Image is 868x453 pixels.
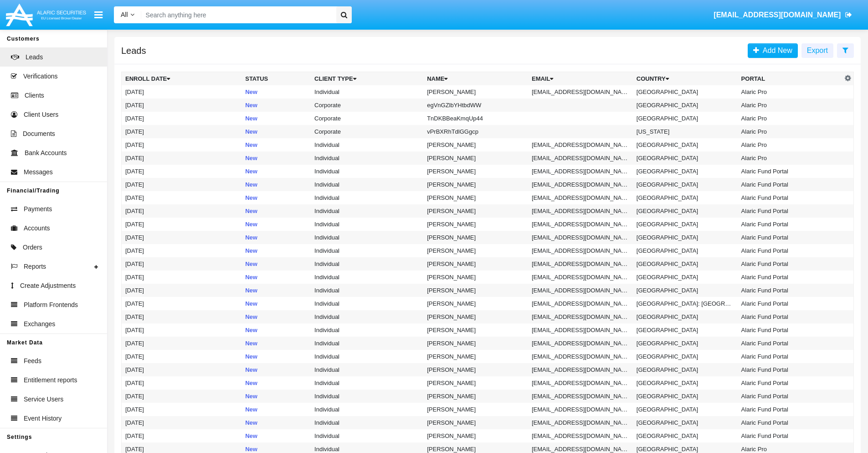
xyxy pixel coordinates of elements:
td: Individual [311,403,423,416]
td: Alaric Fund Portal [738,390,842,403]
td: [EMAIL_ADDRESS][DOMAIN_NAME] [528,204,633,218]
td: [DATE] [122,350,242,363]
td: [GEOGRAPHIC_DATA] [633,138,738,151]
span: Service Users [24,395,63,404]
td: [PERSON_NAME] [423,218,528,231]
td: [EMAIL_ADDRESS][DOMAIN_NAME] [528,165,633,178]
a: [EMAIL_ADDRESS][DOMAIN_NAME] [709,2,857,28]
td: [EMAIL_ADDRESS][DOMAIN_NAME] [528,244,633,257]
td: Alaric Fund Portal [738,337,842,350]
td: [EMAIL_ADDRESS][DOMAIN_NAME] [528,416,633,429]
td: [EMAIL_ADDRESS][DOMAIN_NAME] [528,271,633,284]
td: TnDKBBeaKmqUp44 [423,112,528,125]
td: Alaric Fund Portal [738,323,842,337]
td: [DATE] [122,390,242,403]
th: Status [241,72,311,86]
td: [EMAIL_ADDRESS][DOMAIN_NAME] [528,390,633,403]
span: Reports [24,262,46,271]
td: [DATE] [122,138,242,151]
td: [PERSON_NAME] [423,390,528,403]
td: [PERSON_NAME] [423,403,528,416]
td: egVnGZlbYHtbdWW [423,99,528,112]
td: [EMAIL_ADDRESS][DOMAIN_NAME] [528,138,633,151]
td: [EMAIL_ADDRESS][DOMAIN_NAME] [528,310,633,323]
td: [PERSON_NAME] [423,337,528,350]
td: Individual [311,204,423,218]
td: [PERSON_NAME] [423,416,528,429]
td: New [241,297,311,310]
td: [DATE] [122,429,242,443]
span: Orders [23,243,42,252]
td: New [241,376,311,390]
td: Individual [311,363,423,376]
td: [DATE] [122,99,242,112]
td: Alaric Pro [738,125,842,138]
td: Alaric Pro [738,138,842,151]
td: Individual [311,191,423,204]
td: [PERSON_NAME] [423,191,528,204]
td: [GEOGRAPHIC_DATA] [633,416,738,429]
td: New [241,151,311,165]
td: Individual [311,350,423,363]
td: [GEOGRAPHIC_DATA] [633,99,738,112]
td: [DATE] [122,178,242,191]
td: Individual [311,284,423,297]
td: [EMAIL_ADDRESS][DOMAIN_NAME] [528,151,633,165]
td: [GEOGRAPHIC_DATA] [633,429,738,443]
td: [DATE] [122,231,242,244]
td: [EMAIL_ADDRESS][DOMAIN_NAME] [528,85,633,99]
td: Alaric Fund Portal [738,363,842,376]
td: Alaric Fund Portal [738,416,842,429]
h5: Leads [121,47,146,54]
td: [PERSON_NAME] [423,284,528,297]
td: [GEOGRAPHIC_DATA] [633,310,738,323]
td: New [241,257,311,271]
td: [GEOGRAPHIC_DATA] [633,231,738,244]
td: [DATE] [122,271,242,284]
td: Individual [311,165,423,178]
td: [DATE] [122,297,242,310]
td: [GEOGRAPHIC_DATA] [633,257,738,271]
td: [DATE] [122,337,242,350]
td: [GEOGRAPHIC_DATA] [633,271,738,284]
td: New [241,416,311,429]
span: Leads [26,52,43,62]
td: [GEOGRAPHIC_DATA] [633,191,738,204]
td: [EMAIL_ADDRESS][DOMAIN_NAME] [528,323,633,337]
td: Alaric Fund Portal [738,271,842,284]
span: Export [807,47,828,54]
span: Exchanges [24,319,55,329]
td: [PERSON_NAME] [423,429,528,443]
span: [EMAIL_ADDRESS][DOMAIN_NAME] [714,11,841,19]
td: [PERSON_NAME] [423,323,528,337]
a: All [114,10,141,20]
td: [DATE] [122,112,242,125]
span: Verifications [23,72,57,81]
td: [DATE] [122,403,242,416]
td: [DATE] [122,363,242,376]
td: [DATE] [122,416,242,429]
td: [PERSON_NAME] [423,244,528,257]
td: [PERSON_NAME] [423,271,528,284]
td: New [241,363,311,376]
td: [GEOGRAPHIC_DATA] [633,165,738,178]
td: [DATE] [122,165,242,178]
td: [GEOGRAPHIC_DATA] [633,218,738,231]
td: Alaric Fund Portal [738,297,842,310]
td: Alaric Fund Portal [738,204,842,218]
span: Payments [24,204,52,214]
span: Client Users [24,110,58,120]
td: Alaric Fund Portal [738,218,842,231]
td: Corporate [311,112,423,125]
td: [US_STATE] [633,125,738,138]
td: [DATE] [122,284,242,297]
td: Alaric Fund Portal [738,191,842,204]
td: Individual [311,271,423,284]
td: [PERSON_NAME] [423,204,528,218]
td: [EMAIL_ADDRESS][DOMAIN_NAME] [528,403,633,416]
td: [GEOGRAPHIC_DATA]: [GEOGRAPHIC_DATA] [633,297,738,310]
td: [EMAIL_ADDRESS][DOMAIN_NAME] [528,363,633,376]
td: [DATE] [122,85,242,99]
td: [PERSON_NAME] [423,257,528,271]
td: [GEOGRAPHIC_DATA] [633,112,738,125]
